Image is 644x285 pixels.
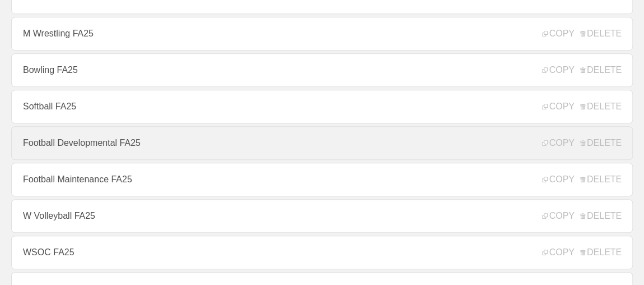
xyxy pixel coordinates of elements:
span: DELETE [580,29,622,39]
span: COPY [542,138,574,148]
a: Football Maintenance FA25 [11,163,633,196]
span: DELETE [580,102,622,112]
a: W Volleyball FA25 [11,199,633,233]
a: M Wrestling FA25 [11,17,633,50]
a: Bowling FA25 [11,53,633,87]
span: COPY [542,29,574,39]
a: Football Developmental FA25 [11,126,633,160]
span: DELETE [580,65,622,75]
span: COPY [542,65,574,75]
a: Softball FA25 [11,90,633,123]
span: DELETE [580,138,622,148]
span: COPY [542,102,574,112]
iframe: Chat Widget [442,155,644,285]
a: WSOC FA25 [11,236,633,269]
